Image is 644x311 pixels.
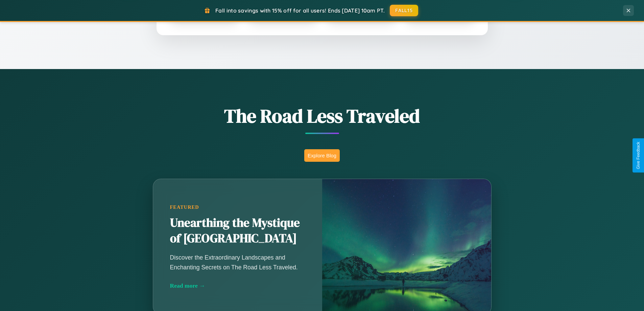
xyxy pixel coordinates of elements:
span: Fall into savings with 15% off for all users! Ends [DATE] 10am PT. [215,7,385,14]
h1: The Road Less Traveled [119,103,525,129]
h2: Unearthing the Mystique of [GEOGRAPHIC_DATA] [170,215,305,246]
div: Featured [170,204,305,210]
button: FALL15 [390,5,418,16]
p: Discover the Extraordinary Landscapes and Enchanting Secrets on The Road Less Traveled. [170,253,305,272]
button: Explore Blog [304,149,340,162]
div: Read more → [170,282,305,289]
div: Give Feedback [636,142,641,169]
